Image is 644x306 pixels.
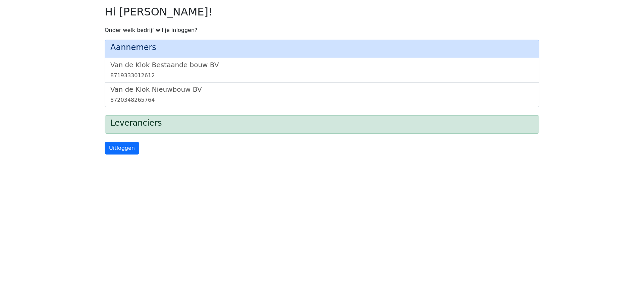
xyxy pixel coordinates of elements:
p: Onder welk bedrijf wil je inloggen? [105,26,539,34]
a: Van de Klok Bestaande bouw BV8719333012612 [110,61,534,80]
h2: Hi [PERSON_NAME]! [105,5,539,18]
h5: Van de Klok Nieuwbouw BV [110,85,534,93]
h4: Aannemers [110,43,534,52]
div: 8720348265764 [110,96,534,104]
div: 8719333012612 [110,72,534,80]
h5: Van de Klok Bestaande bouw BV [110,61,534,69]
a: Uitloggen [105,142,139,155]
h4: Leveranciers [110,118,534,128]
a: Van de Klok Nieuwbouw BV8720348265764 [110,85,534,104]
